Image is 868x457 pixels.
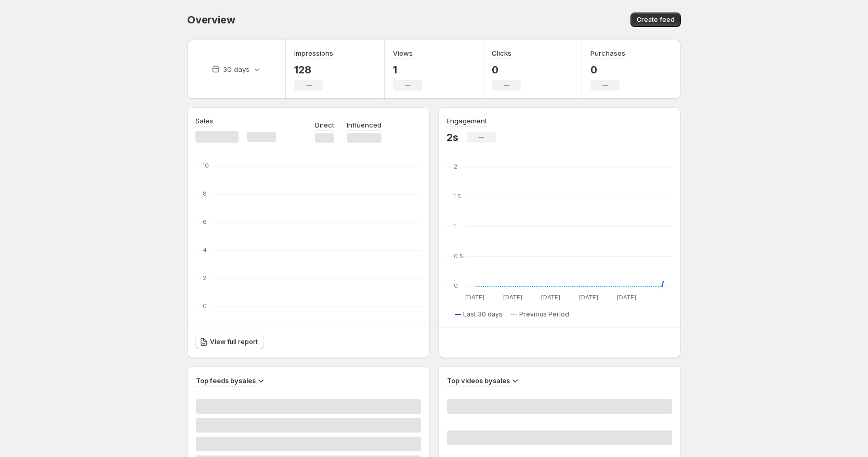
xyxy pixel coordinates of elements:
[454,282,458,289] text: 0
[393,64,422,76] p: 1
[630,12,681,27] button: Create feed
[187,14,235,26] span: Overview
[617,294,636,301] text: [DATE]
[315,120,334,130] p: Direct
[210,338,258,346] span: View full report
[203,162,209,169] text: 10
[492,64,521,76] p: 0
[454,223,456,230] text: 1
[223,64,249,74] p: 30 days
[294,64,333,76] p: 128
[519,310,569,319] span: Previous Period
[503,294,522,301] text: [DATE]
[195,116,213,126] h3: Sales
[203,246,207,253] text: 4
[393,48,413,58] h3: Views
[454,252,463,260] text: 0.5
[446,131,458,144] p: 2s
[454,163,457,170] text: 2
[203,302,207,310] text: 0
[203,218,207,225] text: 6
[447,375,510,386] h3: Top videos by sales
[203,274,206,282] text: 2
[203,190,207,197] text: 8
[590,48,625,58] h3: Purchases
[465,294,484,301] text: [DATE]
[196,375,256,386] h3: Top feeds by sales
[454,193,461,200] text: 1.5
[492,48,511,58] h3: Clicks
[195,335,264,349] a: View full report
[294,48,333,58] h3: Impressions
[347,120,382,130] p: Influenced
[541,294,560,301] text: [DATE]
[463,310,503,319] span: Last 30 days
[579,294,598,301] text: [DATE]
[637,16,675,24] span: Create feed
[446,116,487,126] h3: Engagement
[590,64,625,76] p: 0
